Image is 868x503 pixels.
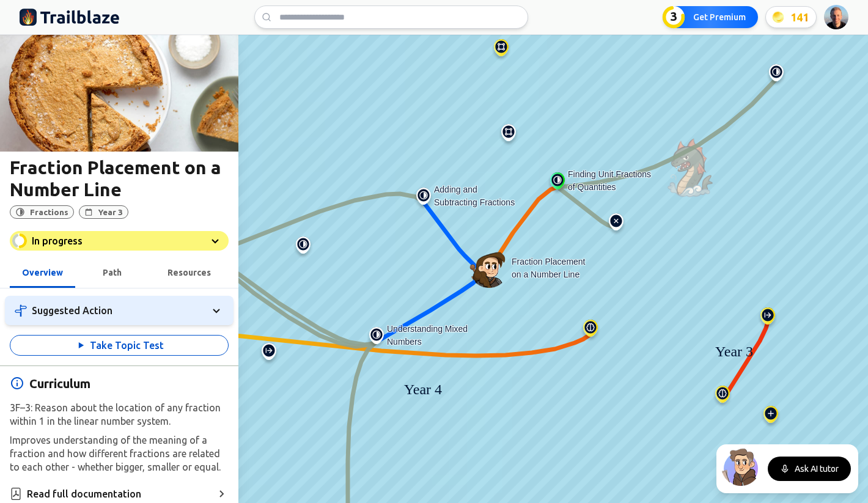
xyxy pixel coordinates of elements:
button: 3Get Premium [663,6,758,28]
span: Path [103,268,122,277]
img: Dividing Thousands into Equal Parts [259,343,279,365]
span: In progress [32,235,83,246]
img: Writing and Interpreting Fractions [767,64,786,86]
img: Drawing and Analyzing Polygons [491,39,511,61]
span: Resources [167,268,211,277]
img: Finding Unit Fractions of Quantities [548,172,567,194]
span: 141 [790,9,809,26]
img: ACg8ocLVxQ1Wu2T8akHoeqeZjBgdDgA07w1zwGNtHwoELAzSpgfDD1gg=s96-c [824,5,848,29]
div: Year 3 [704,340,765,362]
div: Year 4 [392,378,454,400]
img: In Progress Icon [12,233,27,248]
button: Take Topic Test [10,335,229,356]
img: Identifying Right Angles in Shapes [499,124,518,146]
span: Overview [22,268,63,277]
img: Understanding Mixed Numbers [367,327,386,349]
button: Ask AI tutor [768,457,851,481]
span: Year 3 [98,208,123,217]
img: Converting Mixed and Improper Fractions [293,237,313,259]
span: Fractions [30,208,68,217]
img: North [721,447,760,486]
h1: Fraction Placement on a Number Line [10,156,229,200]
span: Read full documentation [27,486,141,501]
img: Scaling Number Facts by 10 [713,386,732,408]
div: 3F–3: Reason about the location of any fraction within 1 in the linear number system. Improves un... [10,401,229,474]
span: Suggested Action [32,305,112,316]
button: Fractions [10,205,74,219]
div: Year 4 [392,378,454,397]
img: Columnar Addition and Subtraction [761,406,781,428]
img: Solving Contextual Math Problems [606,213,626,235]
div: Year 3 [704,340,765,359]
img: Adding and Subtracting Fractions [414,188,433,210]
img: Multiplication and Division Fact Mastery [581,320,600,342]
img: Trailblaze Education Logo [20,7,120,27]
img: Fraction Placement on a Number Line [469,249,509,288]
button: Suggested Action [5,296,234,325]
span: Curriculum [29,376,90,391]
button: Year 3 [79,205,128,219]
img: Decomposing Three-digit Numbers [758,307,778,329]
